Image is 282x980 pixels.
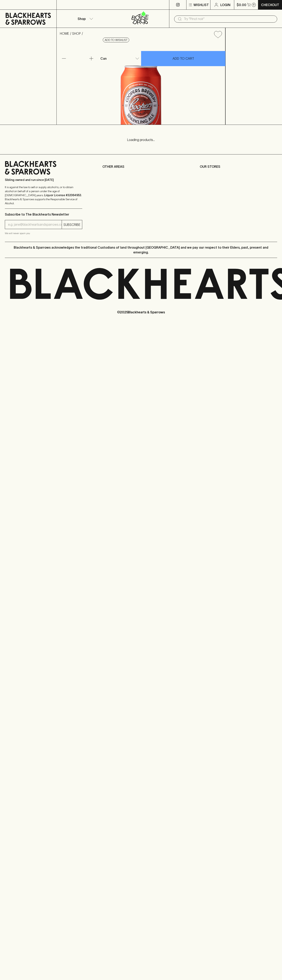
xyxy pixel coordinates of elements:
[5,178,82,182] p: Sibling owned and run since [DATE]
[237,2,246,7] p: $0.00
[194,2,209,7] p: Wishlist
[57,41,225,125] img: 16917.png
[72,32,81,35] a: SHOP
[8,245,274,255] p: Blackhearts & Sparrows acknowledges the traditional Custodians of land throughout [GEOGRAPHIC_DAT...
[99,54,141,63] div: Can
[102,164,180,169] p: OTHER AREAS
[44,194,81,197] strong: Liquor License #32064953
[4,137,278,142] p: Loading products...
[5,231,82,235] p: We will never spam you
[220,2,230,7] p: Login
[57,10,113,28] button: Shop
[103,38,129,42] button: Add to wishlist
[5,212,82,217] p: Subscribe to The Blackhearts Newsletter
[173,56,194,61] p: ADD TO CART
[261,2,279,7] p: Checkout
[141,51,225,66] button: ADD TO CART
[200,164,277,169] p: OUR STORES
[60,32,69,35] a: HOME
[78,16,86,21] p: Shop
[8,221,62,228] input: e.g. jane@blackheartsandsparrows.com.au
[253,4,255,6] p: 0
[63,222,80,227] p: SUBSCRIBE
[100,56,107,61] p: Can
[62,220,82,229] button: SUBSCRIBE
[5,185,82,205] p: It is against the law to sell or supply alcohol to, or to obtain alcohol on behalf of a person un...
[57,2,60,7] p: ⠀
[212,29,224,40] button: Add to wishlist
[184,16,274,22] input: Try "Pinot noir"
